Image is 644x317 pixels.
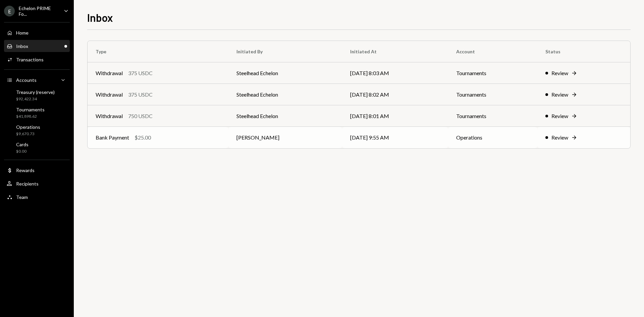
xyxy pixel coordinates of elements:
[448,41,537,62] th: Account
[4,27,70,39] a: Home
[4,177,70,190] a: Recipients
[16,89,55,95] div: Treasury (reserve)
[16,30,29,36] div: Home
[551,69,568,77] div: Review
[88,41,228,62] th: Type
[551,134,568,142] div: Review
[448,62,537,84] td: Tournaments
[16,194,28,200] div: Team
[551,91,568,99] div: Review
[4,74,70,86] a: Accounts
[16,142,29,147] div: Cards
[342,127,448,148] td: [DATE] 9:55 AM
[448,84,537,105] td: Tournaments
[4,53,70,65] a: Transactions
[16,114,45,119] div: $41,898.62
[551,112,568,120] div: Review
[4,87,70,103] a: Treasury (reserve)$92,422.34
[135,134,151,142] div: $25.00
[342,84,448,105] td: [DATE] 8:02 AM
[4,6,15,16] div: E
[96,134,129,142] div: Bank Payment
[228,127,342,148] td: [PERSON_NAME]
[4,40,70,52] a: Inbox
[4,191,70,203] a: Team
[448,127,537,148] td: Operations
[128,69,153,77] div: 375 USDC
[96,69,123,77] div: Withdrawal
[16,167,35,173] div: Rewards
[228,105,342,127] td: Steelhead Echelon
[537,41,630,62] th: Status
[16,43,28,49] div: Inbox
[342,105,448,127] td: [DATE] 8:01 AM
[4,105,70,121] a: Tournaments$41,898.62
[4,140,70,156] a: Cards$0.00
[16,181,39,187] div: Recipients
[87,11,113,24] h1: Inbox
[4,122,70,138] a: Operations$9,670.73
[16,124,40,130] div: Operations
[16,149,29,154] div: $0.00
[4,164,70,176] a: Rewards
[228,41,342,62] th: Initiated By
[128,91,153,99] div: 375 USDC
[96,112,123,120] div: Withdrawal
[96,91,123,99] div: Withdrawal
[16,131,40,137] div: $9,670.73
[342,41,448,62] th: Initiated At
[342,62,448,84] td: [DATE] 8:03 AM
[16,96,55,102] div: $92,422.34
[448,105,537,127] td: Tournaments
[19,5,58,17] div: Echelon PRIME Fo...
[16,57,44,62] div: Transactions
[16,107,45,112] div: Tournaments
[228,62,342,84] td: Steelhead Echelon
[228,84,342,105] td: Steelhead Echelon
[128,112,153,120] div: 750 USDC
[16,77,37,83] div: Accounts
